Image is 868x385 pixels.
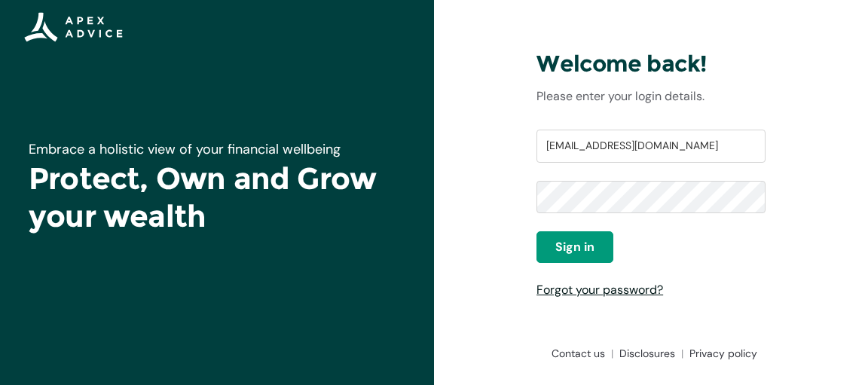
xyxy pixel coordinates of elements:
a: Forgot your password? [536,282,663,298]
h1: Protect, Own and Grow your wealth [29,160,405,235]
p: Please enter your login details. [536,87,766,105]
a: Contact us [546,346,613,361]
span: Embrace a holistic view of your financial wellbeing [29,140,341,158]
img: Apex Advice Group [24,12,123,42]
span: Sign in [555,238,594,256]
a: Privacy policy [683,346,757,361]
input: Username [536,130,766,163]
button: Sign in [536,231,613,263]
a: Disclosures [613,346,683,361]
h3: Welcome back! [536,50,766,78]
